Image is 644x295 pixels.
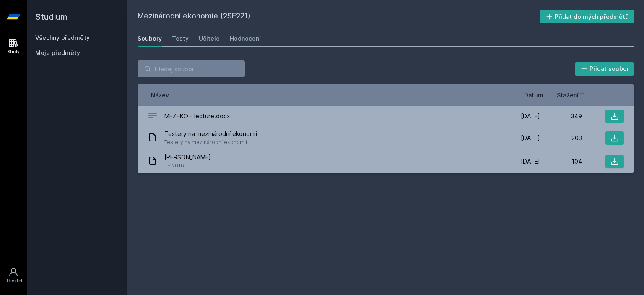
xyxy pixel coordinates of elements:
[164,130,257,138] span: Testery na mezinárodní ekonomii
[2,263,25,288] a: Uživatel
[35,49,80,57] span: Moje předměty
[172,34,189,43] div: Testy
[164,162,211,170] span: LS 2016
[164,138,257,146] span: Testery na mezinárodní ekonomii
[199,34,220,43] div: Učitelé
[521,134,540,142] span: [DATE]
[151,91,169,99] button: Název
[540,10,634,23] button: Přidat do mých předmětů
[540,134,582,142] div: 203
[521,157,540,166] span: [DATE]
[8,49,20,55] div: Study
[2,34,25,59] a: Study
[164,153,211,162] span: [PERSON_NAME]
[199,30,220,47] a: Učitelé
[540,157,582,166] div: 104
[5,278,22,284] div: Uživatel
[230,30,261,47] a: Hodnocení
[138,10,540,23] h2: Mezinárodní ekonomie (2SE221)
[138,30,162,47] a: Soubory
[138,60,245,77] input: Hledej soubor
[521,112,540,120] span: [DATE]
[557,91,585,99] button: Stažení
[148,110,158,123] div: DOCX
[230,34,261,43] div: Hodnocení
[164,112,230,120] span: MEZEKO - lecture.docx
[524,91,543,99] button: Datum
[35,34,90,41] a: Všechny předměty
[540,112,582,120] div: 349
[138,34,162,43] div: Soubory
[575,62,634,76] button: Přidat soubor
[172,30,189,47] a: Testy
[557,91,579,99] span: Stažení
